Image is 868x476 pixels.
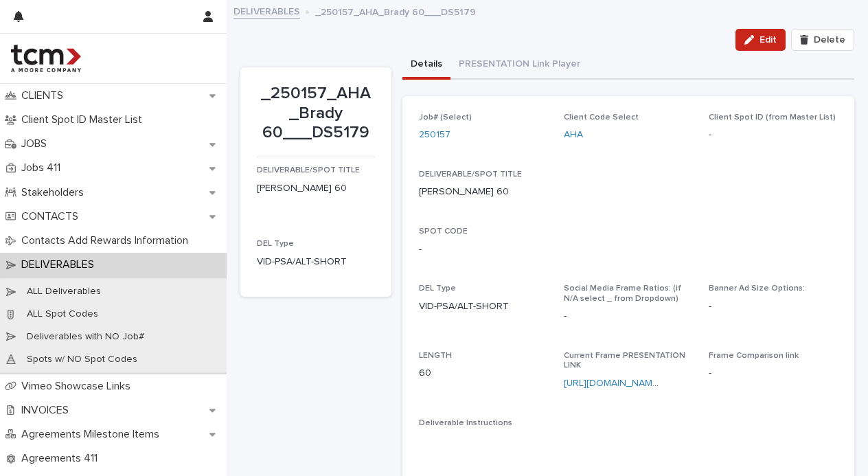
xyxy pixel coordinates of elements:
span: Job# (Select) [419,113,472,122]
span: DELIVERABLE/SPOT TITLE [257,166,360,174]
p: CLIENTS [16,89,74,102]
p: - [709,128,837,142]
span: Delete [814,35,845,45]
a: [URL][DOMAIN_NAME] [564,378,661,388]
span: Client Code Select [564,113,639,122]
span: Frame Comparison link [709,352,799,360]
p: Client Spot ID Master List [16,113,153,126]
p: [PERSON_NAME] 60 [257,181,375,196]
span: DEL Type [257,240,294,248]
span: Social Media Frame Ratios: (if N/A select _ from Dropdown) [564,284,681,302]
p: 60 [419,366,547,381]
p: - [419,242,422,257]
button: Delete [791,29,854,51]
p: Stakeholders [16,186,95,199]
p: Agreements Milestone Items [16,428,170,441]
p: Deliverables with NO Job# [16,331,155,343]
span: Banner Ad Size Options: [709,284,805,293]
p: Vimeo Showcase Links [16,380,141,393]
a: AHA [564,128,583,142]
button: Details [402,51,450,80]
p: _250157_AHA_Brady 60___DS5179 [257,84,375,143]
p: Jobs 411 [16,161,71,174]
p: DELIVERABLES [16,258,105,271]
p: INVOICES [16,404,80,417]
span: LENGTH [419,352,452,360]
p: - [709,366,837,381]
p: - [709,299,837,314]
span: SPOT CODE [419,227,468,236]
p: Contacts Add Rewards Information [16,234,199,247]
p: Agreements 411 [16,452,108,465]
span: Deliverable Instructions [419,419,512,427]
p: _250157_AHA_Brady 60___DS5179 [315,3,476,19]
p: CONTACTS [16,210,89,223]
p: ALL Spot Codes [16,308,109,320]
p: [PERSON_NAME] 60 [419,185,509,199]
a: 250157 [419,128,450,142]
span: DEL Type [419,284,456,293]
p: VID-PSA/ALT-SHORT [419,299,547,314]
span: Current Frame PRESENTATION LINK [564,352,685,370]
a: DELIVERABLES [233,3,300,19]
p: - [564,309,692,324]
button: PRESENTATION Link Player [450,51,589,80]
span: Edit [759,35,777,45]
p: ALL Deliverables [16,286,112,297]
span: Client Spot ID (from Master List) [709,113,836,122]
p: Spots w/ NO Spot Codes [16,354,148,365]
button: Edit [735,29,786,51]
p: VID-PSA/ALT-SHORT [257,255,375,269]
span: DELIVERABLE/SPOT TITLE [419,170,522,179]
p: JOBS [16,137,58,150]
img: 4hMmSqQkux38exxPVZHQ [11,45,81,72]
